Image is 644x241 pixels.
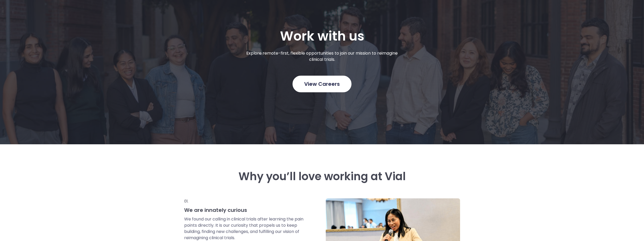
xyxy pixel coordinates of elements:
p: Explore remote-first, flexible opportunities to join our mission to reimagine clinical trials. [241,50,403,63]
p: 01. [184,198,304,204]
span: View Careers [304,81,340,87]
a: View Careers [293,76,351,92]
h1: Work with us [280,29,364,44]
h3: Why you’ll love working at Vial [184,170,460,183]
h3: We are innately curious [184,207,304,213]
p: We found our calling in clinical trials after learning the pain points directly. It is our curios... [184,216,304,241]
